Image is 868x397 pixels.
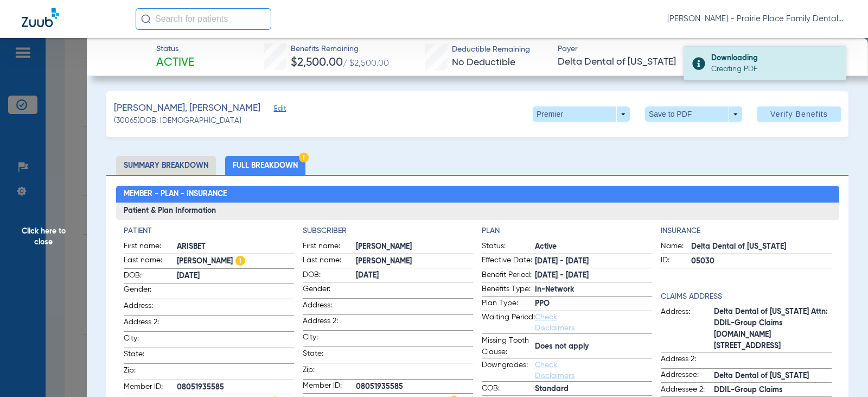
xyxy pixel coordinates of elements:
[303,225,473,237] h4: Subscriber
[114,102,260,115] span: [PERSON_NAME], [PERSON_NAME]
[303,364,356,379] span: Zip:
[661,354,714,368] span: Address 2:
[116,156,216,175] li: Summary Breakdown
[124,255,177,268] span: Last name:
[558,43,699,55] span: Payer
[225,156,305,175] li: Full Breakdown
[156,43,194,55] span: Status
[535,284,652,295] span: In-Network
[124,317,177,331] span: Address 2:
[482,241,535,254] span: Status:
[452,58,515,67] span: No Deductible
[661,369,714,382] span: Addressee:
[136,8,271,30] input: Search for patients
[709,44,851,55] span: Verified On
[124,270,177,283] span: DOB:
[22,8,59,27] img: Zuub Logo
[116,186,839,203] h2: Member - Plan - Insurance
[356,270,473,281] span: [DATE]
[535,383,652,395] span: Standard
[661,291,831,303] h4: Claims Address
[124,365,177,380] span: Zip:
[291,57,343,68] span: $2,500.00
[770,110,828,118] span: Verify Benefits
[177,255,294,268] span: [PERSON_NAME]
[714,385,831,396] span: DDIL-Group Claims
[482,298,535,311] span: Plan Type:
[535,241,652,253] span: Active
[482,225,652,237] h4: Plan
[535,298,652,310] span: PPO
[156,55,194,71] span: Active
[274,105,284,115] span: Edit
[482,335,535,358] span: Missing Tooth Clause:
[124,225,294,237] h4: Patient
[303,316,356,330] span: Address 2:
[303,241,356,254] span: First name:
[482,360,535,381] span: Downgrades:
[711,64,837,74] div: Creating PDF
[482,383,535,396] span: COB:
[661,225,831,237] h4: Insurance
[124,300,177,315] span: Address:
[114,115,241,127] span: (30065) DOB: [DEMOGRAPHIC_DATA]
[661,255,691,268] span: ID:
[235,256,245,266] img: Hazard
[533,106,630,122] button: Premier
[535,341,652,352] span: Does not apply
[124,381,177,394] span: Member ID:
[299,153,309,162] img: Hazard
[356,256,473,267] span: [PERSON_NAME]
[356,241,473,253] span: [PERSON_NAME]
[303,348,356,363] span: State:
[303,255,356,268] span: Last name:
[482,255,535,268] span: Effective Date:
[691,256,831,267] span: 05030
[141,14,151,24] img: Search Icon
[711,53,837,64] div: Downloading
[124,241,177,254] span: First name:
[482,312,535,333] span: Waiting Period:
[291,43,389,55] span: Benefits Remaining
[482,283,535,297] span: Benefits Type:
[714,306,831,352] span: Delta Dental of [US_STATE] Attn: DDIL-Group Claims [DOMAIN_NAME][STREET_ADDRESS]
[343,59,389,68] span: / $2,500.00
[124,349,177,363] span: State:
[535,270,652,281] span: [DATE] - [DATE]
[124,284,177,299] span: Gender:
[645,106,742,122] button: Save to PDF
[303,283,356,298] span: Gender:
[558,55,699,69] span: Delta Dental of [US_STATE]
[177,241,294,253] span: ARISBET
[177,270,294,282] span: [DATE]
[303,380,356,393] span: Member ID:
[177,382,294,393] span: 08051935585
[124,333,177,348] span: City:
[452,44,530,55] span: Deductible Remaining
[303,269,356,282] span: DOB:
[535,256,652,267] span: [DATE] - [DATE]
[356,381,473,393] span: 08051935585
[303,300,356,314] span: Address:
[661,306,714,352] span: Address:
[303,332,356,346] span: City:
[714,370,831,382] span: Delta Dental of [US_STATE]
[661,384,714,397] span: Addressee 2:
[757,106,841,122] button: Verify Benefits
[661,241,691,254] span: Name:
[691,241,831,253] span: Delta Dental of [US_STATE]
[482,269,535,282] span: Benefit Period:
[667,14,846,24] span: [PERSON_NAME] - Prairie Place Family Dental
[535,313,575,332] a: Check Disclaimers
[116,203,839,220] h3: Patient & Plan Information
[535,361,575,380] a: Check Disclaimers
